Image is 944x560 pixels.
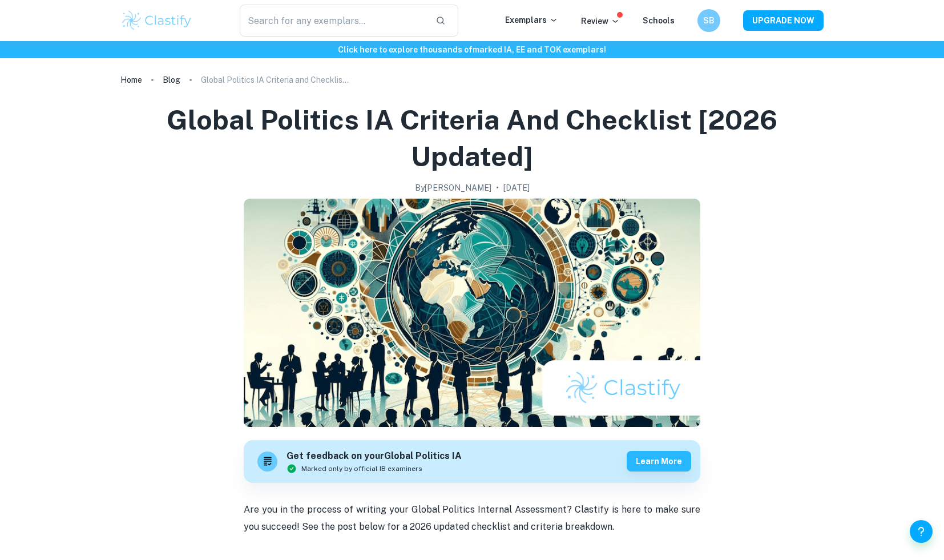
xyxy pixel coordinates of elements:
[301,464,422,474] span: Marked only by official IB examiners
[697,9,720,32] button: SB
[120,9,193,32] img: Clastify logo
[287,449,462,464] h6: Get feedback on your Global Politics IA
[120,72,142,88] a: Home
[505,14,558,26] p: Exemplars
[643,16,675,25] a: Schools
[910,520,933,543] button: Help and Feedback
[134,102,810,175] h1: Global Politics IA Criteria and Checklist [2026 updated]
[503,182,530,194] h2: [DATE]
[743,10,824,31] button: UPGRADE NOW
[163,72,180,88] a: Blog
[244,440,700,483] a: Get feedback on yourGlobal Politics IAMarked only by official IB examinersLearn more
[240,5,426,37] input: Search for any exemplars...
[2,43,942,56] h6: Click here to explore thousands of marked IA, EE and TOK exemplars !
[244,504,703,532] span: Are you in the process of writing your Global Politics Internal Assessment? Clastify is here to m...
[415,182,491,194] h2: By [PERSON_NAME]
[244,199,700,427] img: Global Politics IA Criteria and Checklist [2026 updated] cover image
[627,451,691,472] button: Learn more
[201,74,349,86] p: Global Politics IA Criteria and Checklist [2026 updated]
[581,15,620,27] p: Review
[703,14,716,27] h6: SB
[496,182,499,194] p: •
